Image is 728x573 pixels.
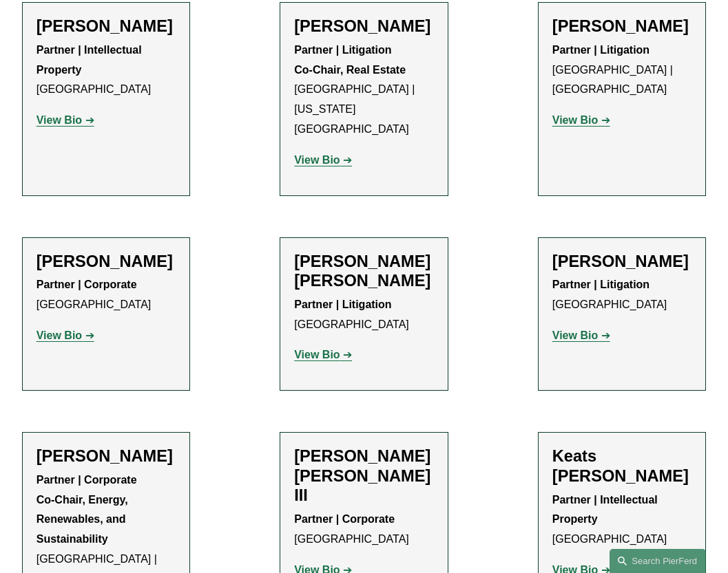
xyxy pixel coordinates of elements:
[294,41,434,140] p: [GEOGRAPHIC_DATA] | [US_STATE][GEOGRAPHIC_DATA]
[552,44,649,56] strong: Partner | Litigation
[37,329,82,341] strong: View Bio
[552,114,610,126] a: View Bio
[294,513,395,525] strong: Partner | Corporate
[37,446,176,466] h2: [PERSON_NAME]
[552,279,649,290] strong: Partner | Litigation
[552,252,692,272] h2: [PERSON_NAME]
[294,295,434,335] p: [GEOGRAPHIC_DATA]
[37,279,137,290] strong: Partner | Corporate
[552,275,692,315] p: [GEOGRAPHIC_DATA]
[552,17,692,36] h2: [PERSON_NAME]
[294,510,434,550] p: [GEOGRAPHIC_DATA]
[37,252,176,272] h2: [PERSON_NAME]
[37,41,176,100] p: [GEOGRAPHIC_DATA]
[37,494,132,545] strong: Co-Chair, Energy, Renewables, and Sustainability
[37,275,176,315] p: [GEOGRAPHIC_DATA]
[294,349,340,360] strong: View Bio
[37,44,145,76] strong: Partner | Intellectual Property
[294,252,434,291] h2: [PERSON_NAME] [PERSON_NAME]
[552,329,610,341] a: View Bio
[294,44,406,76] strong: Partner | Litigation Co-Chair, Real Estate
[37,114,82,126] strong: View Bio
[552,41,692,100] p: [GEOGRAPHIC_DATA] | [GEOGRAPHIC_DATA]
[294,154,340,166] strong: View Bio
[294,299,391,310] strong: Partner | Litigation
[37,17,176,36] h2: [PERSON_NAME]
[37,114,94,126] a: View Bio
[552,329,598,341] strong: View Bio
[37,329,94,341] a: View Bio
[610,549,706,573] a: Search this site
[294,446,434,506] h2: [PERSON_NAME] [PERSON_NAME] III
[552,446,692,486] h2: Keats [PERSON_NAME]
[294,349,352,360] a: View Bio
[37,474,137,486] strong: Partner | Corporate
[552,490,692,550] p: [GEOGRAPHIC_DATA]
[294,154,352,166] a: View Bio
[552,494,661,526] strong: Partner | Intellectual Property
[294,17,434,36] h2: [PERSON_NAME]
[552,114,598,126] strong: View Bio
